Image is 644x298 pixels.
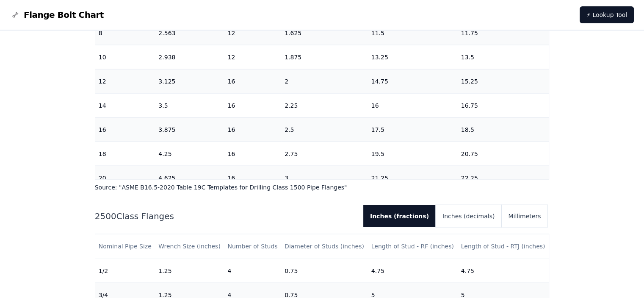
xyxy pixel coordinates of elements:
td: 4.25 [155,142,224,166]
td: 1/2 [95,259,155,283]
td: 21.25 [368,166,458,190]
td: 17.5 [368,117,458,142]
td: 19.5 [368,142,458,166]
img: Flange Bolt Chart Logo [10,10,20,20]
td: 3 [281,166,368,190]
span: Flange Bolt Chart [24,9,104,21]
td: 4 [224,259,281,283]
td: 20.75 [458,142,549,166]
td: 16.75 [458,93,549,117]
button: Inches (decimals) [436,205,501,227]
td: 16 [224,93,281,117]
th: Length of Stud - RTJ (inches) [458,234,549,259]
td: 16 [224,69,281,93]
td: 1.25 [155,259,224,283]
td: 1.875 [281,45,368,69]
td: 0.75 [281,259,368,283]
td: 3.5 [155,93,224,117]
td: 16 [224,117,281,142]
td: 3.125 [155,69,224,93]
a: Flange Bolt Chart LogoFlange Bolt Chart [10,9,104,21]
th: Number of Studs [224,234,281,259]
th: Wrench Size (inches) [155,234,224,259]
td: 2.25 [281,93,368,117]
td: 3.875 [155,117,224,142]
td: 14 [95,93,155,117]
td: 16 [368,93,458,117]
button: Inches (fractions) [363,205,436,227]
td: 14.75 [368,69,458,93]
td: 2.75 [281,142,368,166]
th: Nominal Pipe Size [95,234,155,259]
td: 16 [224,142,281,166]
td: 12 [95,69,155,93]
button: Millimeters [501,205,547,227]
td: 4.625 [155,166,224,190]
td: 2.938 [155,45,224,69]
p: Source: " ASME B16.5-2020 Table 19C Templates for Drilling Class 1500 Pipe Flanges " [95,183,550,192]
td: 20 [95,166,155,190]
td: 16 [95,117,155,142]
td: 2 [281,69,368,93]
td: 12 [224,45,281,69]
td: 15.25 [458,69,549,93]
td: 11.5 [368,21,458,45]
td: 2.563 [155,21,224,45]
th: Length of Stud - RF (inches) [368,234,458,259]
td: 11.75 [458,21,549,45]
td: 12 [224,21,281,45]
h2: 2500 Class Flanges [95,210,357,222]
td: 16 [224,166,281,190]
a: ⚡ Lookup Tool [580,6,634,23]
td: 18 [95,142,155,166]
td: 13.5 [458,45,549,69]
th: Diameter of Studs (inches) [281,234,368,259]
td: 22.25 [458,166,549,190]
td: 18.5 [458,117,549,142]
td: 13.25 [368,45,458,69]
td: 8 [95,21,155,45]
td: 10 [95,45,155,69]
td: 4.75 [458,259,549,283]
td: 2.5 [281,117,368,142]
td: 1.625 [281,21,368,45]
td: 4.75 [368,259,458,283]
